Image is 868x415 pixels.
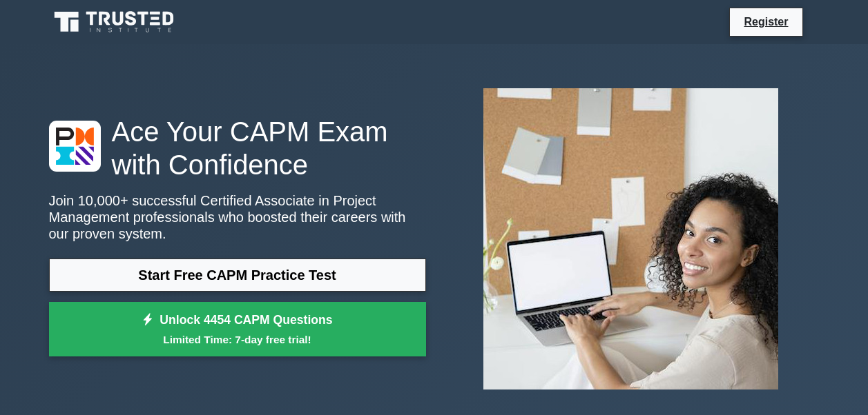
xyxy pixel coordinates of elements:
[49,259,426,292] a: Start Free CAPM Practice Test
[49,302,426,357] a: Unlock 4454 CAPM QuestionsLimited Time: 7-day free trial!
[66,332,409,347] small: Limited Time: 7-day free trial!
[49,115,426,181] h1: Ace Your CAPM Exam with Confidence
[735,13,796,30] a: Register
[49,192,426,242] p: Join 10,000+ successful Certified Associate in Project Management professionals who boosted their...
